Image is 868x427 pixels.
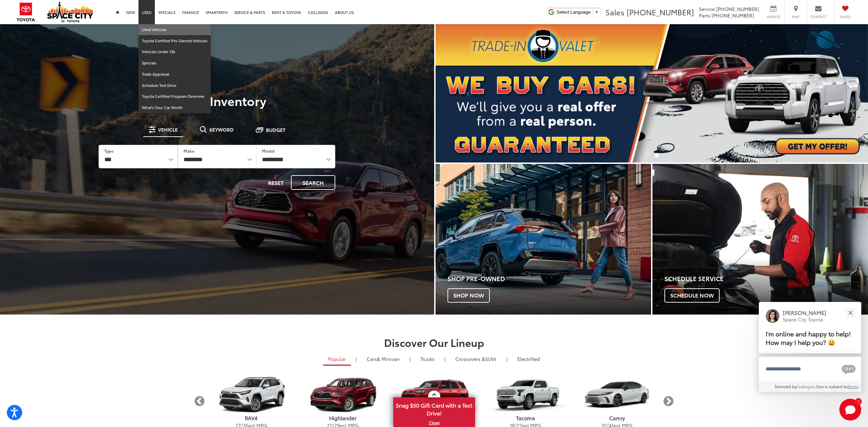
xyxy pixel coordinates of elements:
a: Vehicles Under 15k [138,46,211,58]
span: Serviced by [775,383,797,389]
span: & Minivan [377,355,400,362]
div: Toyota [436,164,651,315]
button: Chat with SMS [840,361,858,377]
span: ​ [592,10,593,15]
li: | [354,355,358,362]
span: I'm online and happy to help! How may I help you? 😀 [766,329,851,347]
a: Popular [323,353,351,366]
span: Contact [810,14,826,19]
button: Reset [262,175,290,190]
span: Crossovers & [455,355,485,362]
span: Use is subject to [816,383,848,389]
a: Select Language​ [557,10,599,15]
a: Toyota Certified Pre-Owned Vehicles [138,35,211,47]
span: [PHONE_NUMBER] [627,6,694,17]
li: | [443,355,447,362]
span: ▼ [594,10,599,15]
li: | [408,355,412,362]
span: Vehicle [158,127,178,132]
a: Trucks [415,353,440,365]
div: Close[PERSON_NAME]Space City ToyotaI'm online and happy to help! How may I help you? 😀Type your m... [759,302,861,392]
a: Used Vehicles [138,24,211,35]
h2: Discover Our Lineup [194,337,675,348]
img: Toyota RAV4 [208,377,295,413]
a: Toyota Certified Program Overview [138,91,211,102]
button: Previous [194,395,206,407]
a: Shop Pre-Owned Shop Now [436,164,651,315]
h4: Shop Pre-Owned [447,275,651,282]
span: [PHONE_NUMBER] [716,5,759,12]
button: Next [663,395,675,407]
svg: Text [842,364,856,375]
h3: Search Inventory [29,94,406,107]
h4: Schedule Service [664,275,868,282]
p: 4Runner [388,414,480,422]
a: Trade Appraisal [138,69,211,80]
label: Make [183,148,194,154]
li: Go to slide number 1. [644,153,649,157]
span: Sales [605,6,624,17]
span: Keyword [209,127,234,132]
img: Toyota Camry [573,377,660,413]
p: Camry [571,414,663,422]
img: Toyota Highlander [299,377,386,413]
button: Close [843,305,858,320]
img: Toyota Tacoma [482,377,569,413]
span: [PHONE_NUMBER] [711,12,754,19]
a: What's Your Car Worth [138,102,211,113]
a: Specials [138,58,211,69]
p: Highlander [297,414,388,422]
p: [PERSON_NAME] [783,309,826,316]
span: 1 [857,400,859,403]
img: Toyota 4Runner [391,377,477,413]
li: | [505,355,509,362]
a: Terms [848,383,859,389]
span: Schedule Now [664,288,720,303]
img: Space City Toyota [47,1,93,22]
a: Electrified [512,353,545,365]
button: Click to view next picture. [803,38,868,149]
span: Saved [838,14,853,19]
li: Go to slide number 2. [654,153,659,157]
span: Parts [699,12,710,19]
a: Schedule Service Schedule Now [652,164,868,315]
a: Cars [362,353,405,365]
a: SUVs [450,353,502,365]
div: Toyota [652,164,868,315]
span: Shop Now [447,288,490,303]
a: Schedule Test Drive [138,80,211,91]
span: Budget [266,127,285,132]
span: Map [788,14,803,19]
button: Click to view previous picture. [436,38,500,149]
label: Type [104,148,114,154]
span: Snag $50 Gift Card with a Test Drive! [394,398,474,419]
textarea: Type your message [759,357,861,381]
label: Model [262,148,275,154]
p: Tacoma [480,414,571,422]
button: Toggle Chat Window [839,399,861,421]
span: Select Language [557,10,591,15]
a: Gubagoo. [797,383,816,389]
span: Service [699,5,715,12]
p: Space City Toyota [783,316,826,323]
button: Search [291,175,335,190]
span: Service [766,14,781,19]
p: RAV4 [206,414,297,422]
svg: Start Chat [839,399,861,421]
